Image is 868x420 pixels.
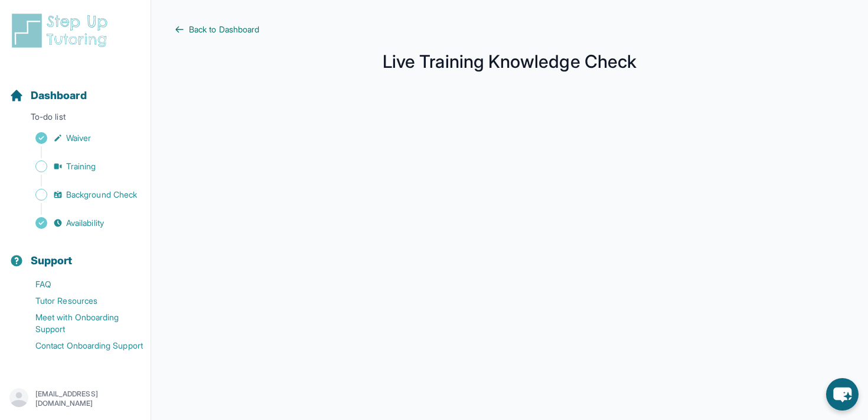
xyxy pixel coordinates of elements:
a: Waiver [9,130,151,146]
h1: Live Training Knowledge Check [175,54,844,68]
a: Training [9,158,151,175]
span: Support [31,252,73,269]
a: Contact Onboarding Support [9,337,151,354]
span: Background Check [66,189,137,201]
a: Background Check [9,186,151,203]
span: Training [66,160,96,172]
a: Dashboard [9,87,87,104]
button: chat-button [826,378,859,411]
a: Tutor Resources [9,293,151,309]
img: logo [9,12,115,50]
span: Back to Dashboard [189,24,259,35]
button: [EMAIL_ADDRESS][DOMAIN_NAME] [9,388,141,409]
a: FAQ [9,276,151,293]
a: Meet with Onboarding Support [9,309,151,337]
a: Availability [9,215,151,231]
p: To-do list [5,111,146,127]
span: Availability [66,217,104,229]
span: Dashboard [31,87,87,104]
button: Support [5,234,146,274]
p: [EMAIL_ADDRESS][DOMAIN_NAME] [35,389,141,408]
button: Dashboard [5,68,146,109]
a: Back to Dashboard [175,24,844,35]
span: Waiver [66,132,91,144]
